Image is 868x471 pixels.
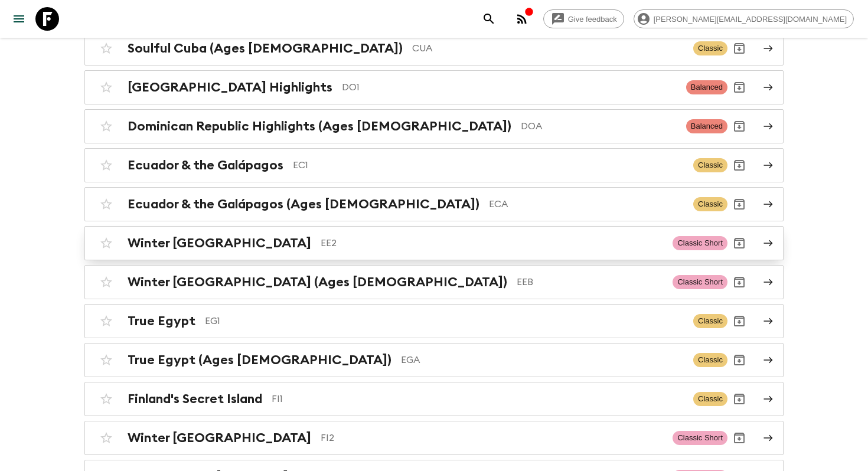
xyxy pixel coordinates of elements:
a: Ecuador & the Galápagos (Ages [DEMOGRAPHIC_DATA])ECAClassicArchive [84,187,784,221]
button: Archive [727,231,751,255]
button: Archive [727,76,751,99]
p: FI2 [321,431,663,445]
h2: Finland's Secret Island [128,391,262,407]
span: Balanced [686,119,727,133]
h2: Soulful Cuba (Ages [DEMOGRAPHIC_DATA]) [128,41,403,56]
a: True EgyptEG1ClassicArchive [84,304,784,338]
button: Archive [727,387,751,411]
a: True Egypt (Ages [DEMOGRAPHIC_DATA])EGAClassicArchive [84,343,784,377]
a: Finland's Secret IslandFI1ClassicArchive [84,382,784,416]
button: Archive [727,115,751,138]
a: Ecuador & the GalápagosEC1ClassicArchive [84,148,784,182]
h2: Ecuador & the Galápagos [128,158,283,173]
p: EC1 [293,158,684,172]
span: Classic [693,41,727,55]
span: Classic [693,158,727,172]
a: Winter [GEOGRAPHIC_DATA] (Ages [DEMOGRAPHIC_DATA])EEBClassic ShortArchive [84,265,784,299]
p: DO1 [342,80,677,94]
p: DOA [521,119,677,133]
h2: True Egypt [128,313,195,329]
h2: True Egypt (Ages [DEMOGRAPHIC_DATA]) [128,352,391,368]
span: Classic Short [673,275,727,289]
p: EEB [517,275,663,289]
button: Archive [727,426,751,450]
h2: Ecuador & the Galápagos (Ages [DEMOGRAPHIC_DATA]) [128,197,479,212]
a: Dominican Republic Highlights (Ages [DEMOGRAPHIC_DATA])DOABalancedArchive [84,109,784,143]
span: Classic Short [673,431,727,445]
button: Archive [727,270,751,294]
p: EE2 [321,236,663,250]
span: Classic [693,392,727,406]
span: Classic [693,197,727,211]
button: Archive [727,37,751,60]
a: Give feedback [543,9,624,28]
p: EG1 [205,314,684,328]
span: Classic [693,314,727,328]
span: Classic Short [673,236,727,250]
h2: Winter [GEOGRAPHIC_DATA] [128,430,311,446]
a: [GEOGRAPHIC_DATA] HighlightsDO1BalancedArchive [84,70,784,104]
button: search adventures [477,7,501,31]
h2: Dominican Republic Highlights (Ages [DEMOGRAPHIC_DATA]) [128,119,511,134]
h2: [GEOGRAPHIC_DATA] Highlights [128,80,332,95]
p: FI1 [272,392,684,406]
a: Winter [GEOGRAPHIC_DATA]FI2Classic ShortArchive [84,421,784,455]
button: Archive [727,348,751,372]
span: [PERSON_NAME][EMAIL_ADDRESS][DOMAIN_NAME] [647,15,853,24]
h2: Winter [GEOGRAPHIC_DATA] (Ages [DEMOGRAPHIC_DATA]) [128,274,507,290]
h2: Winter [GEOGRAPHIC_DATA] [128,235,311,251]
button: Archive [727,192,751,216]
button: Archive [727,309,751,333]
button: Archive [727,153,751,177]
a: Winter [GEOGRAPHIC_DATA]EE2Classic ShortArchive [84,226,784,260]
span: Balanced [686,80,727,94]
p: EGA [401,353,684,367]
span: Classic [693,353,727,367]
div: [PERSON_NAME][EMAIL_ADDRESS][DOMAIN_NAME] [634,9,854,28]
p: CUA [412,41,684,55]
span: Give feedback [562,15,624,24]
p: ECA [489,197,684,211]
a: Soulful Cuba (Ages [DEMOGRAPHIC_DATA])CUAClassicArchive [84,31,784,66]
button: menu [7,7,31,31]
